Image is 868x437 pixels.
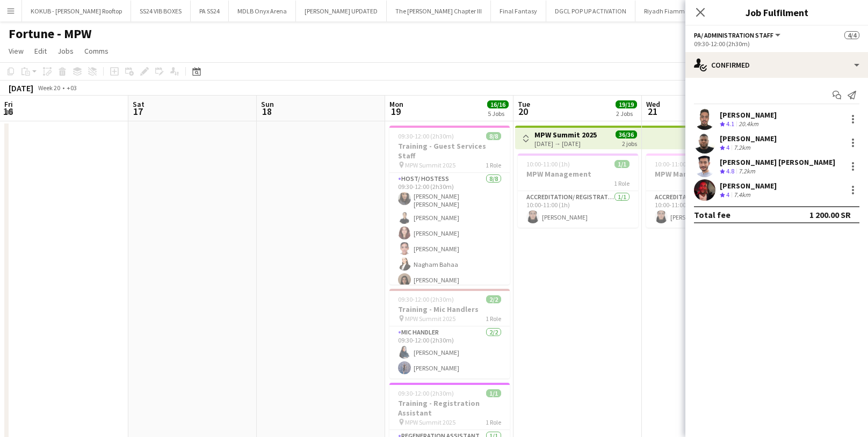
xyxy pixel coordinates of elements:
h3: Training - Registration Assistant [389,398,510,418]
h3: Job Fulfilment [685,5,868,19]
span: 10:00-11:00 (1h) [655,160,698,168]
span: Mon [389,99,403,109]
app-card-role: Mic Handler2/209:30-12:00 (2h30m)[PERSON_NAME][PERSON_NAME] [389,326,510,378]
span: 2/2 [486,295,501,303]
span: 18 [259,105,274,118]
button: Riyadh Fiamma Restaurant [635,1,729,21]
app-card-role: Accreditation/ Registration / Ticketing1/110:00-11:00 (1h)[PERSON_NAME] [646,191,766,228]
app-card-role: Accreditation/ Registration / Ticketing1/110:00-11:00 (1h)[PERSON_NAME] [518,191,638,228]
button: The [PERSON_NAME] Chapter III [387,1,491,21]
span: 19 [388,105,403,118]
span: 1 Role [486,418,501,426]
span: Tue [518,99,530,109]
app-job-card: 09:30-12:00 (2h30m)8/8Training - Guest Services Staff MPW Summit 20251 RoleHost/ Hostess8/809:30-... [389,126,510,285]
div: 5 Jobs [488,110,508,118]
span: 16/16 [487,100,509,108]
h3: MPW Summit 2025 [534,130,597,140]
app-card-role: Host/ Hostess8/809:30-12:00 (2h30m)[PERSON_NAME] [PERSON_NAME][PERSON_NAME][PERSON_NAME][PERSON_N... [389,173,510,322]
a: Comms [80,44,113,58]
span: 16 [3,105,13,118]
span: 09:30-12:00 (2h30m) [398,132,454,140]
div: [PERSON_NAME] [720,134,777,143]
span: 4 [726,191,729,199]
span: 1/1 [486,389,501,397]
div: [PERSON_NAME] [720,181,777,191]
span: Fri [4,99,13,109]
button: [PERSON_NAME] UPDATED [296,1,387,21]
button: PA SS24 [191,1,229,21]
div: 7.2km [736,167,757,176]
h3: MPW Management [646,169,766,179]
span: 19/19 [616,100,637,108]
span: MPW Summit 2025 [405,315,455,323]
span: 1 Role [486,161,501,169]
span: MPW Summit 2025 [405,161,455,169]
button: Final Fantasy [491,1,546,21]
h3: MPW Management [518,169,638,179]
span: 8/8 [486,132,501,140]
span: 1/1 [614,160,630,168]
div: 20.4km [736,120,761,129]
a: View [4,44,28,58]
div: [PERSON_NAME] [720,110,777,120]
span: Sun [261,99,274,109]
span: 1 Role [614,179,630,187]
div: Confirmed [685,52,868,78]
span: 21 [645,105,660,118]
a: Edit [30,44,51,58]
div: [DATE] → [DATE] [534,140,597,148]
span: 36/36 [616,130,637,139]
button: KOKUB - [PERSON_NAME] Rooftop [22,1,131,21]
div: +03 [67,84,77,92]
span: Sat [133,99,144,109]
div: 7.2km [732,143,753,152]
span: View [9,46,24,56]
app-job-card: 10:00-11:00 (1h)1/1MPW Management1 RoleAccreditation/ Registration / Ticketing1/110:00-11:00 (1h)... [646,154,766,228]
span: 4/4 [844,31,859,39]
span: 20 [516,105,530,118]
button: DGCL POP UP ACTIVATION [546,1,635,21]
span: Wed [646,99,660,109]
div: 1 200.00 SR [809,209,851,220]
div: [DATE] [9,83,33,93]
div: 09:30-12:00 (2h30m) [694,40,859,48]
span: 1 Role [486,315,501,323]
span: 17 [131,105,144,118]
app-job-card: 09:30-12:00 (2h30m)2/2Training - Mic Handlers MPW Summit 20251 RoleMic Handler2/209:30-12:00 (2h3... [389,289,510,378]
span: Comms [84,46,108,56]
button: MDLB Onyx Arena [229,1,296,21]
span: 09:30-12:00 (2h30m) [398,295,454,303]
span: 4.8 [726,167,734,175]
span: Week 20 [35,84,62,92]
div: 2 jobs [622,139,637,148]
span: 4 [726,143,729,151]
button: SS24 VIB BOXES [131,1,191,21]
span: PA/ Administration Staff [694,31,773,39]
span: 09:30-12:00 (2h30m) [398,389,454,397]
span: 4.1 [726,120,734,128]
button: PA/ Administration Staff [694,31,782,39]
div: 7.4km [732,191,753,200]
h1: Fortune - MPW [9,26,92,42]
app-job-card: 10:00-11:00 (1h)1/1MPW Management1 RoleAccreditation/ Registration / Ticketing1/110:00-11:00 (1h)... [518,154,638,228]
a: Jobs [53,44,78,58]
div: 2 Jobs [616,110,636,118]
span: Edit [34,46,47,56]
div: [PERSON_NAME] [PERSON_NAME] [720,157,835,167]
span: MPW Summit 2025 [405,418,455,426]
h3: Training - Mic Handlers [389,304,510,314]
span: Jobs [57,46,74,56]
h3: Training - Guest Services Staff [389,141,510,161]
span: 10:00-11:00 (1h) [526,160,570,168]
div: Total fee [694,209,730,220]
